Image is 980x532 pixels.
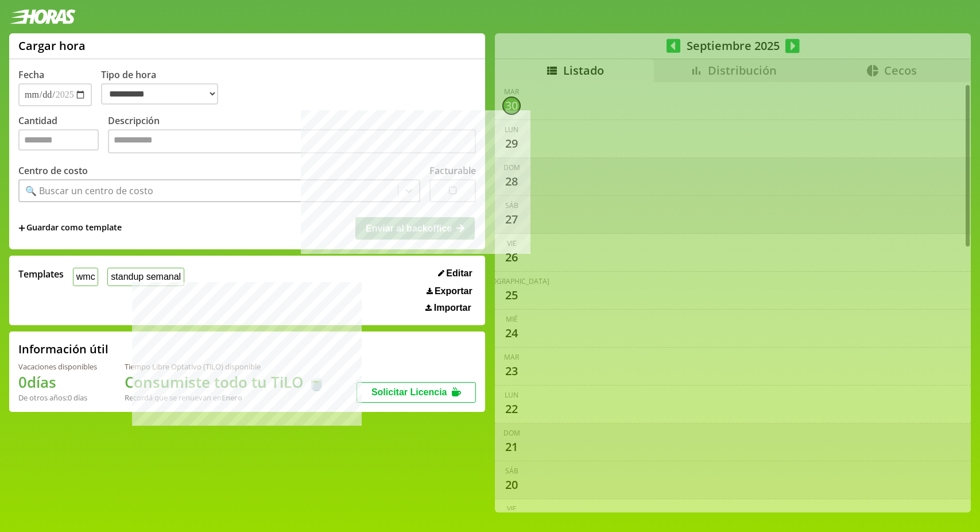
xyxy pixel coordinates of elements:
[9,9,76,24] img: logotipo
[107,268,184,286] button: standup semanal
[125,372,326,392] h1: Consumiste todo tu TiLO 🍵
[101,68,227,106] label: Tipo de hora
[434,303,471,313] span: Importar
[357,382,476,403] button: Solicitar Licencia
[222,392,242,403] b: Enero
[18,129,99,151] input: Cantidad
[18,164,88,177] label: Centro de costo
[435,268,476,279] button: Editar
[18,341,109,357] h2: Información útil
[25,184,153,197] div: 🔍 Buscar un centro de costo
[18,114,108,156] label: Cantidad
[429,164,476,177] label: Facturable
[371,387,447,397] span: Solicitar Licencia
[446,268,472,279] span: Editar
[101,83,218,105] select: Tipo de hora
[18,222,25,234] span: +
[18,361,97,372] div: Vacaciones disponibles
[423,286,476,297] button: Exportar
[435,286,472,296] span: Exportar
[125,361,326,372] div: Tiempo Libre Optativo (TiLO) disponible
[18,268,64,280] span: Templates
[18,222,122,234] span: +Guardar como template
[73,268,98,286] button: wmc
[108,114,476,156] label: Descripción
[18,392,97,403] div: De otros años: 0 días
[125,392,326,403] div: Recordá que se renuevan en
[18,38,86,53] h1: Cargar hora
[18,68,44,81] label: Fecha
[18,372,97,392] h1: 0 días
[108,129,476,153] textarea: Descripción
